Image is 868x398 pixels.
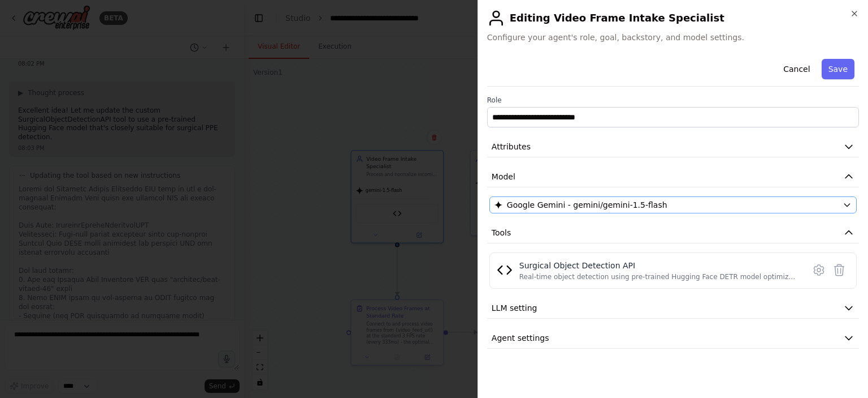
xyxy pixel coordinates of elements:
button: Google Gemini - gemini/gemini-1.5-flash [489,196,857,213]
button: Tools [487,222,859,243]
button: LLM setting [487,298,859,319]
button: Configure tool [809,260,829,280]
h2: Editing Video Frame Intake Specialist [487,9,859,27]
img: Surgical Object Detection API [497,262,513,278]
label: Role [487,96,859,105]
button: Save [822,59,854,79]
div: Real-time object detection using pre-trained Hugging Face DETR model optimized for surgical PPE a... [519,272,797,281]
button: Delete tool [829,260,849,280]
span: Model [492,171,515,182]
div: Surgical Object Detection API [519,260,797,271]
span: LLM setting [492,302,537,314]
button: Cancel [776,59,817,79]
span: Attributes [492,141,531,152]
button: Attributes [487,136,859,157]
span: Agent settings [492,332,549,344]
button: Model [487,166,859,187]
span: Tools [492,227,511,238]
button: Agent settings [487,328,859,349]
span: Google Gemini - gemini/gemini-1.5-flash [507,199,667,211]
span: Configure your agent's role, goal, backstory, and model settings. [487,32,859,43]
